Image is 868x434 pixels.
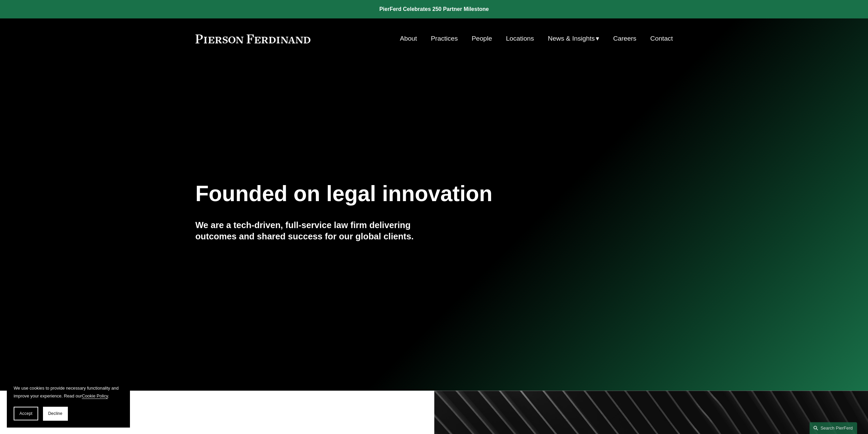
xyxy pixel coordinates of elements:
[548,33,595,45] span: News & Insights
[431,32,458,45] a: Practices
[548,32,599,45] a: folder dropdown
[82,393,108,398] a: Cookie Policy
[14,407,38,420] button: Accept
[7,377,130,427] section: Cookie banner
[809,422,857,434] a: Search this site
[19,411,32,416] span: Accept
[650,32,673,45] a: Contact
[14,384,123,400] p: We use cookies to provide necessary functionality and improve your experience. Read our .
[400,32,417,45] a: About
[195,220,434,242] h4: We are a tech-driven, full-service law firm delivering outcomes and shared success for our global...
[613,32,636,45] a: Careers
[195,181,593,206] h1: Founded on legal innovation
[506,32,534,45] a: Locations
[48,411,62,416] span: Decline
[472,32,492,45] a: People
[43,407,68,420] button: Decline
